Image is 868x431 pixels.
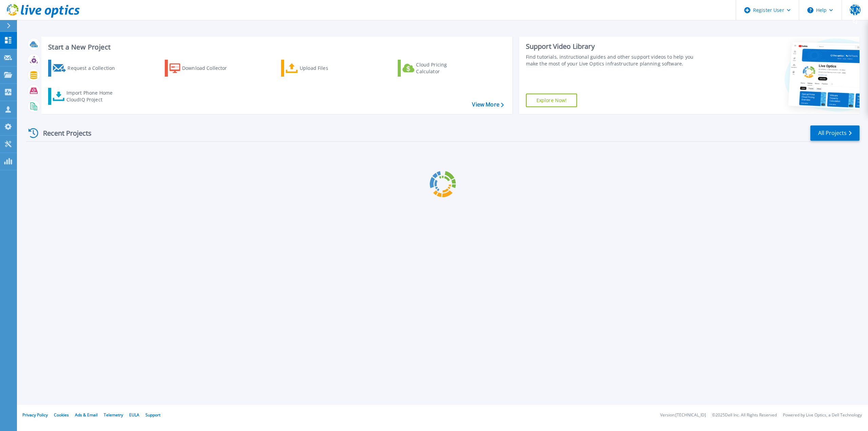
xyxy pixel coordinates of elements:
div: Download Collector [182,61,236,75]
h3: Start a New Project [48,43,504,51]
a: Explore Now! [526,94,577,107]
a: Cloud Pricing Calculator [398,60,473,77]
div: Find tutorials, instructional guides and other support videos to help you make the most of your L... [526,54,702,67]
a: EULA [129,412,139,418]
a: Privacy Policy [22,412,48,418]
a: Ads & Email [75,412,98,418]
a: Support [145,412,160,418]
li: Powered by Live Optics, a Dell Technology [783,413,862,417]
li: © 2025 Dell Inc. All Rights Reserved [712,413,777,417]
div: Support Video Library [526,42,702,51]
div: Recent Projects [26,125,101,141]
a: Request a Collection [48,60,124,77]
a: All Projects [810,125,860,141]
a: Cookies [54,412,69,418]
li: Version: [TECHNICAL_ID] [660,413,706,417]
div: Import Phone Home CloudIQ Project [66,90,119,103]
a: View More [472,101,504,108]
a: Telemetry [104,412,123,418]
div: Upload Files [300,61,354,75]
div: Request a Collection [67,61,122,75]
a: Download Collector [165,60,240,77]
a: Upload Files [281,60,357,77]
div: Cloud Pricing Calculator [416,61,470,75]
